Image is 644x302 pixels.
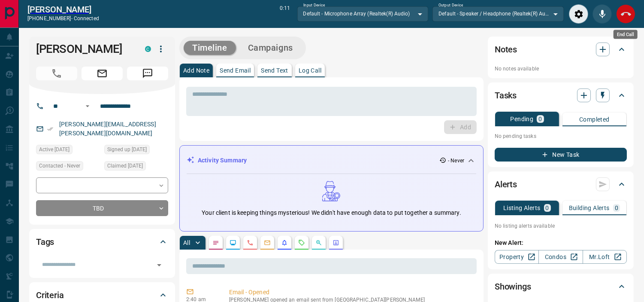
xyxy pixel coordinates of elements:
[303,3,325,8] label: Input Device
[127,67,168,80] span: Message
[198,156,247,165] p: Activity Summary
[153,259,165,271] button: Open
[448,157,464,165] p: - Never
[36,235,54,249] h2: Tags
[546,205,549,211] p: 0
[264,239,271,246] svg: Emails
[495,130,627,143] p: No pending tasks
[495,222,627,230] p: No listing alerts available
[615,205,618,211] p: 0
[438,3,463,8] label: Output Device
[333,239,339,246] svg: Agent Actions
[495,85,627,106] div: Tasks
[107,162,143,170] span: Claimed [DATE]
[36,67,77,80] span: Call
[281,239,288,246] svg: Listing Alerts
[36,200,168,216] div: TBD
[230,239,236,246] svg: Lead Browsing Activity
[503,205,541,211] p: Listing Alerts
[495,280,531,293] h2: Showings
[183,67,209,73] p: Add Note
[229,288,473,297] p: Email - Opened
[74,15,99,21] span: connected
[495,174,627,195] div: Alerts
[579,116,610,122] p: Completed
[495,177,517,191] h2: Alerts
[569,205,610,211] p: Building Alerts
[183,240,190,246] p: All
[36,288,64,302] h2: Criteria
[616,4,635,24] div: End Call
[247,239,254,246] svg: Calls
[239,41,302,55] button: Campaigns
[297,6,429,21] div: Default - Microphone Array (Realtek(R) Audio)
[495,65,627,73] p: No notes available
[184,41,236,55] button: Timeline
[59,121,156,137] a: [PERSON_NAME][EMAIL_ADDRESS][PERSON_NAME][DOMAIN_NAME]
[593,4,612,24] div: Mute
[432,6,564,21] div: Default - Speaker / Headphone (Realtek(R) Audio)
[315,239,322,246] svg: Opportunities
[39,145,70,154] span: Active [DATE]
[36,232,168,252] div: Tags
[104,145,168,157] div: Tue Apr 16 2024
[495,43,517,56] h2: Notes
[510,116,533,122] p: Pending
[145,46,151,52] div: condos.ca
[27,15,99,22] p: [PHONE_NUMBER] -
[39,162,80,170] span: Contacted - Never
[569,4,588,24] div: Audio Settings
[27,4,99,15] a: [PERSON_NAME]
[212,239,219,246] svg: Notes
[299,67,321,73] p: Log Call
[538,116,542,122] p: 0
[36,42,132,56] h1: [PERSON_NAME]
[495,88,517,102] h2: Tasks
[220,67,251,73] p: Send Email
[583,250,627,264] a: Mr.Loft
[261,67,288,73] p: Send Text
[107,145,147,154] span: Signed up [DATE]
[104,161,168,173] div: Tue Apr 16 2024
[495,276,627,297] div: Showings
[47,126,53,132] svg: Email Verified
[82,101,93,111] button: Open
[187,153,476,168] div: Activity Summary- Never
[495,148,627,162] button: New Task
[495,250,539,264] a: Property
[202,208,461,217] p: Your client is keeping things mysterious! We didn't have enough data to put together a summary.
[538,250,583,264] a: Condos
[614,30,638,39] div: End Call
[82,67,123,80] span: Email
[36,145,100,157] div: Tue Apr 16 2024
[495,39,627,60] div: Notes
[495,238,627,247] p: New Alert:
[298,239,305,246] svg: Requests
[280,4,290,24] p: 0:11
